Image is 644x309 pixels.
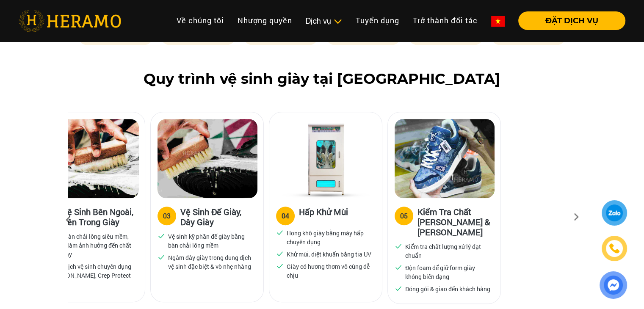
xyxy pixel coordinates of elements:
img: Heramo quy trinh ve sinh giay ben ngoai ben trong [39,119,139,198]
p: Độn foam để giữ form giày không biến dạng [405,263,491,281]
div: 05 [400,211,408,221]
img: Heramo quy trinh ve sinh hap khu mui giay bang may hap uv [276,119,376,198]
img: vn-flag.png [491,16,505,27]
a: ĐẶT DỊCH VỤ [511,17,625,25]
img: Heramo quy trinh ve sinh kiem tra chat luong dong goi [395,119,495,198]
h3: Vệ Sinh Bên Ngoài, Bên Trong Giày [62,207,138,227]
p: Giày có hương thơm vô cùng dễ chịu [287,262,372,280]
img: Heramo quy trinh ve sinh de giay day giay [158,119,257,198]
h3: Kiểm Tra Chất [PERSON_NAME] & [PERSON_NAME] [417,207,494,237]
img: checked.svg [276,229,284,236]
div: 03 [163,211,171,221]
a: Trở thành đối tác [406,11,484,30]
div: Dịch vụ [306,15,342,27]
img: subToggleIcon [333,17,342,26]
p: Khử mùi, diệt khuẩn bằng tia UV [287,250,371,259]
img: heramo-logo.png [19,10,121,32]
img: checked.svg [395,242,402,250]
img: checked.svg [158,232,165,240]
h3: Vệ Sinh Đế Giày, Dây Giày [180,207,257,227]
button: ĐẶT DỊCH VỤ [518,11,625,30]
img: checked.svg [395,263,402,271]
a: Tuyển dụng [349,11,406,30]
a: phone-icon [602,236,627,261]
div: 04 [282,211,289,221]
img: checked.svg [395,284,402,292]
p: Kiểm tra chất lượng xử lý đạt chuẩn [405,242,491,260]
p: Dung dịch vệ sinh chuyên dụng [PERSON_NAME], Crep Protect [50,262,135,280]
p: Vệ sinh kỹ phần đế giày bằng bàn chải lông mềm [168,232,254,250]
img: checked.svg [276,250,284,257]
a: Nhượng quyền [231,11,299,30]
h2: Quy trình vệ sinh giày tại [GEOGRAPHIC_DATA] [19,70,625,88]
p: Ngâm dây giày trong dung dịch vệ sinh đặc biệt & vò nhẹ nhàng [168,253,254,271]
a: Về chúng tôi [170,11,231,30]
img: checked.svg [276,262,284,270]
img: checked.svg [158,253,165,261]
img: phone-icon [609,243,619,254]
p: Hong khô giày bằng máy hấp chuyên dụng [287,229,372,246]
h3: Hấp Khử Mùi [299,207,348,223]
p: Dùng bàn chải lông siêu mềm, không làm ảnh hưởng đến chất liệu giày [50,232,135,259]
p: Đóng gói & giao đến khách hàng [405,284,490,293]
